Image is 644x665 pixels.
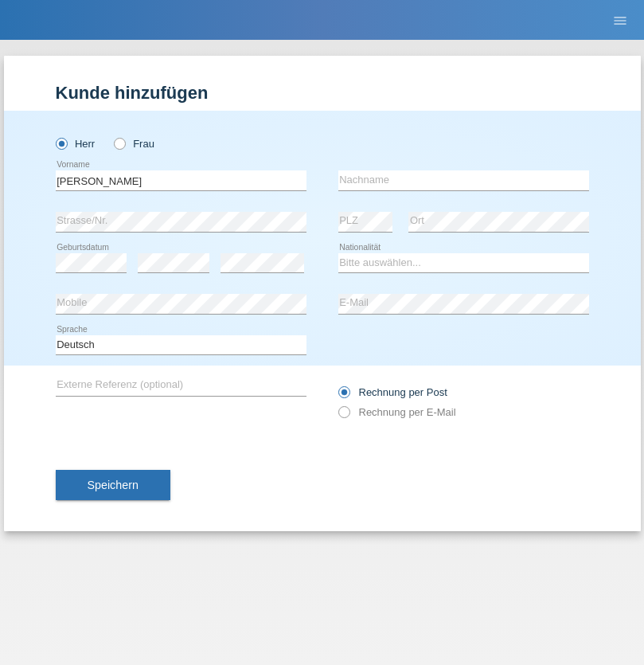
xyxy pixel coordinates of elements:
[56,138,96,150] label: Herr
[56,138,66,148] input: Herr
[338,406,349,426] input: Rechnung per E-Mail
[114,138,154,150] label: Frau
[604,15,636,25] a: menu
[88,479,139,491] span: Speichern
[114,138,124,148] input: Frau
[338,386,447,398] label: Rechnung per Post
[338,406,456,418] label: Rechnung per E-Mail
[56,470,170,500] button: Speichern
[612,13,628,29] i: menu
[338,386,349,406] input: Rechnung per Post
[56,83,589,103] h1: Kunde hinzufügen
